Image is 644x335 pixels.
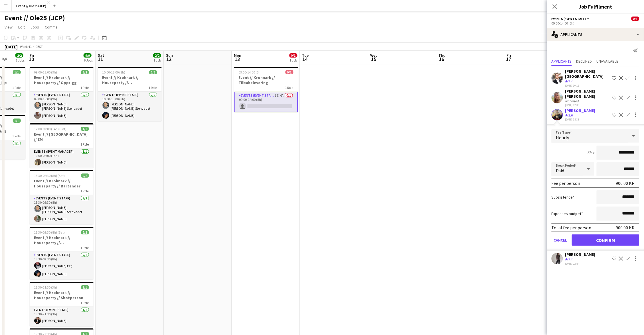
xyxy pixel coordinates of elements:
[28,23,41,31] a: Jobs
[81,127,89,131] span: 1/1
[42,23,60,31] a: Comms
[439,53,446,58] span: Thu
[552,225,592,230] div: Total fee per person
[81,142,89,146] span: 1 Role
[572,234,639,246] button: Confirm
[84,53,92,58] span: 9/9
[565,108,596,113] div: [PERSON_NAME]
[30,170,94,224] app-job-card: 18:30-02:30 (8h) (Sat)2/2Event // Krohnark // Houseparty // Bartender1 RoleEvents (Event Staff)2/...
[45,24,58,30] span: Comms
[565,252,596,257] div: [PERSON_NAME]
[565,69,610,79] div: [PERSON_NAME][GEOGRAPHIC_DATA]
[30,75,94,85] h3: Event // Krohnark // Houseparty // Opprigg
[616,225,635,230] div: 900.00 KR
[588,150,594,155] div: 5h x
[35,44,43,49] div: CEST
[81,246,89,250] span: 1 Role
[239,70,262,74] span: 09:00-14:00 (5h)
[285,85,293,90] span: 1 Role
[234,92,298,112] app-card-role: Events (Event Staff)3I4A0/109:00-14:00 (5h)
[552,195,575,200] label: Subsistence
[30,307,94,326] app-card-role: Events (Event Staff)1/118:30-21:30 (3h)[PERSON_NAME]
[34,173,65,178] span: 18:30-02:30 (8h) (Sat)
[565,89,610,99] div: [PERSON_NAME] [PERSON_NAME]
[81,230,89,234] span: 2/2
[153,58,161,62] div: 1 Job
[19,44,33,49] span: Week 41
[98,75,162,85] h3: Event // Krohnark // Houseparty // [GEOGRAPHIC_DATA]
[30,252,94,279] app-card-role: Events (Event Staff)2/218:30-02:30 (8h)[PERSON_NAME] Eeg[PERSON_NAME]
[565,262,596,265] div: [DATE] 02:44
[289,53,297,58] span: 0/1
[30,282,94,326] div: 18:30-21:30 (3h)1/1Event // Krohnark // Houseparty // Shotperson1 RoleEvents (Event Staff)1/118:3...
[18,24,25,30] span: Edit
[102,70,125,74] span: 10:00-18:00 (8h)
[507,53,511,58] span: Fri
[565,84,610,87] div: [DATE] 10:16
[81,173,89,178] span: 2/2
[569,113,573,117] span: 3.6
[13,85,21,90] span: 1 Role
[565,103,610,107] div: [DATE] 12:35
[552,211,583,216] label: Expenses budget
[552,180,580,186] div: Fee per person
[5,14,65,22] h1: Event // Ole25 (JCP)
[34,127,67,131] span: 12:00-02:00 (14h) (Sat)
[569,257,573,261] span: 3.2
[30,227,94,279] app-job-card: 18:30-02:30 (8h) (Sat)2/2Event // Krohnark // Houseparty // [GEOGRAPHIC_DATA]1 RoleEvents (Event ...
[30,123,94,168] app-job-card: 12:00-02:00 (14h) (Sat)1/1Event // [GEOGRAPHIC_DATA] // EM1 RoleEvents (Event Manager)1/112:00-02...
[16,23,27,31] a: Edit
[97,56,104,62] span: 11
[552,21,639,25] div: 09:00-14:00 (5h)
[98,67,162,121] app-job-card: 10:00-18:00 (8h)2/2Event // Krohnark // Houseparty // [GEOGRAPHIC_DATA]1 RoleEvents (Event Staff)...
[30,92,94,121] app-card-role: Events (Event Staff)2/209:00-18:00 (9h)[PERSON_NAME] [PERSON_NAME] Stenvadet[PERSON_NAME]
[165,56,173,62] span: 12
[81,85,89,90] span: 1 Role
[556,135,569,140] span: Hourly
[149,85,157,90] span: 1 Role
[2,23,15,31] a: View
[29,56,34,62] span: 10
[16,58,25,62] div: 2 Jobs
[81,301,89,305] span: 1 Role
[631,17,639,21] span: 0/1
[30,195,94,224] app-card-role: Events (Event Staff)2/218:30-02:30 (8h)[PERSON_NAME] [PERSON_NAME] Stenvadet[PERSON_NAME]
[552,59,572,63] span: Applicants
[13,119,21,123] span: 1/1
[565,99,580,103] div: Not rated
[30,67,94,121] app-job-card: 09:00-18:00 (9h)2/2Event // Krohnark // Houseparty // Opprigg1 RoleEvents (Event Staff)2/209:00-1...
[616,180,635,186] div: 900.00 KR
[34,285,57,289] span: 18:30-21:30 (3h)
[12,0,51,11] button: Event // Ole25 (JCP)
[13,134,21,138] span: 1 Role
[233,56,242,62] span: 13
[547,3,644,10] h3: Job Fulfilment
[234,67,298,112] app-job-card: 09:00-14:00 (5h)0/1Event // Krohnark // Tilbakelevering1 RoleEvents (Event Staff)3I4A0/109:00-14:...
[153,53,161,58] span: 2/2
[30,53,34,58] span: Fri
[438,56,446,62] span: 16
[285,70,293,74] span: 0/1
[81,70,89,74] span: 2/2
[506,56,511,62] span: 17
[370,53,378,58] span: Wed
[166,53,173,58] span: Sun
[576,59,592,63] span: Declined
[565,118,596,121] div: [DATE] 15:38
[81,285,89,289] span: 1/1
[370,56,378,62] span: 15
[15,53,23,58] span: 2/2
[5,44,18,50] div: [DATE]
[597,59,619,63] span: Unavailable
[552,234,570,246] button: Cancel
[98,53,104,58] span: Sat
[30,178,94,189] h3: Event // Krohnark // Houseparty // Bartender
[84,58,93,62] div: 6 Jobs
[556,168,564,173] span: Paid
